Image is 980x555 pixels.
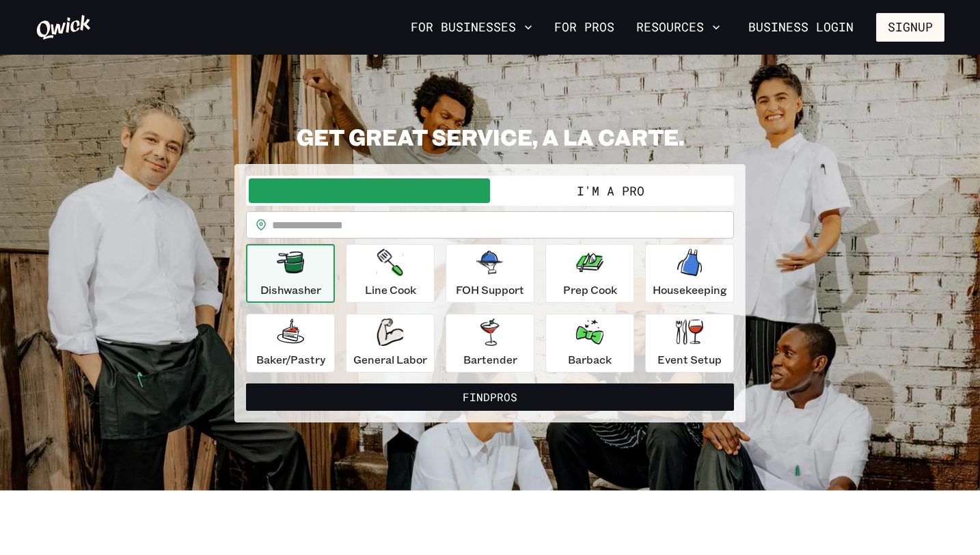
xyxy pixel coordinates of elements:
[737,13,865,42] a: Business Login
[353,351,427,368] p: General Labor
[405,16,538,39] button: For Businesses
[446,314,534,373] button: Bartender
[653,282,727,298] p: Housekeeping
[631,16,726,39] button: Resources
[256,351,325,368] p: Baker/Pastry
[246,383,734,411] button: FindPros
[234,123,746,150] h2: GET GREAT SERVICE, A LA CARTE.
[545,314,634,373] button: Barback
[446,244,534,303] button: FOH Support
[568,351,612,368] p: Barback
[246,244,335,303] button: Dishwasher
[456,282,524,298] p: FOH Support
[463,351,517,368] p: Bartender
[490,178,731,203] button: I'm a Pro
[645,314,734,373] button: Event Setup
[657,351,722,368] p: Event Setup
[249,178,490,203] button: I'm a Business
[545,244,634,303] button: Prep Cook
[876,13,944,42] button: Signup
[365,282,416,298] p: Line Cook
[346,244,435,303] button: Line Cook
[549,16,620,39] a: For Pros
[260,282,321,298] p: Dishwasher
[645,244,734,303] button: Housekeeping
[246,314,335,373] button: Baker/Pastry
[563,282,617,298] p: Prep Cook
[346,314,435,373] button: General Labor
